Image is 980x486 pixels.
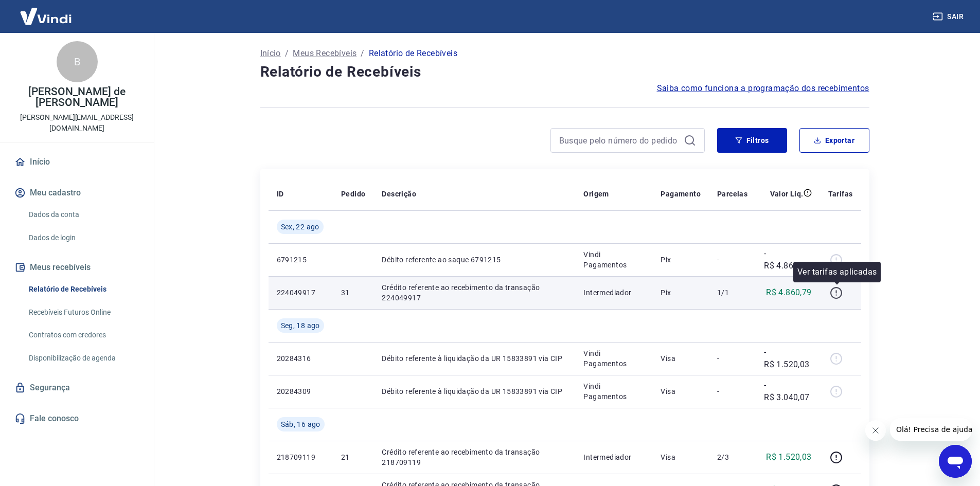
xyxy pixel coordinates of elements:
button: Meus recebíveis [12,256,141,279]
p: Visa [661,452,701,462]
p: Intermediador [583,287,644,298]
p: ID [277,189,284,199]
button: Exportar [799,128,869,153]
iframe: Fechar mensagem [865,420,886,441]
p: Débito referente ao saque 6791215 [382,255,567,265]
p: Visa [661,386,701,397]
p: Valor Líq. [770,189,804,199]
p: Ver tarifas aplicadas [797,266,877,278]
p: Origem [583,189,609,199]
span: Sex, 22 ago [281,222,319,232]
p: - [717,386,747,397]
p: Débito referente à liquidação da UR 15833891 via CIP [382,386,567,397]
p: Tarifas [828,189,853,199]
a: Segurança [12,376,141,399]
p: 224049917 [277,287,325,298]
iframe: Mensagem da empresa [890,418,972,441]
p: - [717,353,747,364]
span: Sáb, 16 ago [281,419,320,429]
span: Seg, 18 ago [281,320,320,331]
p: / [285,47,289,60]
p: Vindi Pagamentos [583,249,644,270]
p: Visa [661,353,701,364]
button: Filtros [717,128,787,153]
p: Pix [661,255,701,265]
p: Débito referente à liquidação da UR 15833891 via CIP [382,353,567,364]
a: Saiba como funciona a programação dos recebimentos [657,82,869,95]
button: Sair [931,7,968,26]
p: Crédito referente ao recebimento da transação 218709119 [382,447,567,467]
a: Início [12,151,141,173]
p: 1/1 [717,287,747,298]
p: [PERSON_NAME] de [PERSON_NAME] [8,86,146,108]
p: 218709119 [277,452,325,462]
p: Relatório de Recebíveis [369,47,457,60]
p: 6791215 [277,255,325,265]
p: -R$ 1.520,03 [764,346,811,371]
p: Descrição [382,189,416,199]
iframe: Botão para abrir a janela de mensagens [939,445,972,478]
a: Dados da conta [25,204,141,225]
p: Pedido [341,189,365,199]
p: 2/3 [717,452,747,462]
a: Relatório de Recebíveis [25,279,141,300]
img: Vindi [12,1,79,32]
p: Vindi Pagamentos [583,381,644,402]
a: Contratos com credores [25,325,141,346]
a: Recebíveis Futuros Online [25,302,141,323]
button: Meu cadastro [12,182,141,204]
input: Busque pelo número do pedido [559,133,680,148]
a: Meus Recebíveis [293,47,357,60]
p: Intermediador [583,452,644,462]
a: Início [260,47,281,60]
p: Crédito referente ao recebimento da transação 224049917 [382,282,567,303]
p: 21 [341,452,365,462]
h4: Relatório de Recebíveis [260,62,869,82]
p: Pagamento [661,189,701,199]
span: Olá! Precisa de ajuda? [6,7,86,15]
p: Pix [661,287,701,298]
a: Disponibilização de agenda [25,348,141,369]
p: R$ 4.860,79 [766,286,811,299]
a: Fale conosco [12,407,141,430]
p: R$ 1.520,03 [766,451,811,463]
p: -R$ 3.040,07 [764,379,811,404]
p: - [717,255,747,265]
p: 31 [341,287,365,298]
p: / [361,47,364,60]
p: 20284316 [277,353,325,364]
p: Vindi Pagamentos [583,348,644,369]
a: Dados de login [25,227,141,248]
p: -R$ 4.860,79 [764,247,811,272]
p: [PERSON_NAME][EMAIL_ADDRESS][DOMAIN_NAME] [8,112,146,134]
div: B [57,41,98,82]
p: 20284309 [277,386,325,397]
p: Parcelas [717,189,747,199]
